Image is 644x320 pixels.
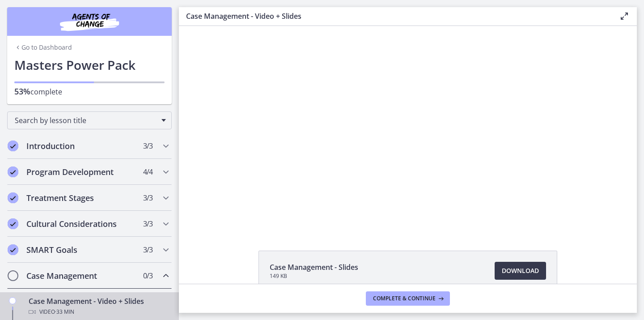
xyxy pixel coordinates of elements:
h3: Case Management - Video + Slides [186,11,605,21]
iframe: Video Lesson [179,26,637,230]
span: · 33 min [55,307,74,317]
span: 53% [14,86,30,97]
img: Agents of Change [36,11,143,32]
i: Completed [8,218,18,229]
h2: SMART Goals [26,244,136,255]
div: Search by lesson title [7,111,172,129]
h1: Masters Power Pack [14,55,165,74]
span: 149 KB [270,273,358,280]
span: Download [502,265,539,276]
h2: Case Management [26,270,136,281]
span: Case Management - Slides [270,262,358,273]
a: Download [495,262,546,280]
span: 3 / 3 [143,141,153,151]
h2: Cultural Considerations [26,218,136,229]
span: 0 / 3 [143,270,153,281]
i: Completed [8,141,18,151]
button: Complete & continue [366,291,450,306]
span: 4 / 4 [143,166,153,177]
div: Case Management - Video + Slides [29,296,168,317]
h2: Program Development [26,166,136,177]
i: Completed [8,166,18,177]
span: 3 / 3 [143,244,153,255]
p: complete [14,86,165,97]
span: Search by lesson title [15,115,157,125]
a: Go to Dashboard [14,43,72,52]
i: Completed [8,192,18,203]
h2: Introduction [26,141,136,151]
div: Video [29,307,168,317]
span: 3 / 3 [143,192,153,203]
span: Complete & continue [373,295,436,302]
i: Completed [8,244,18,255]
span: 3 / 3 [143,218,153,229]
h2: Treatment Stages [26,192,136,203]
